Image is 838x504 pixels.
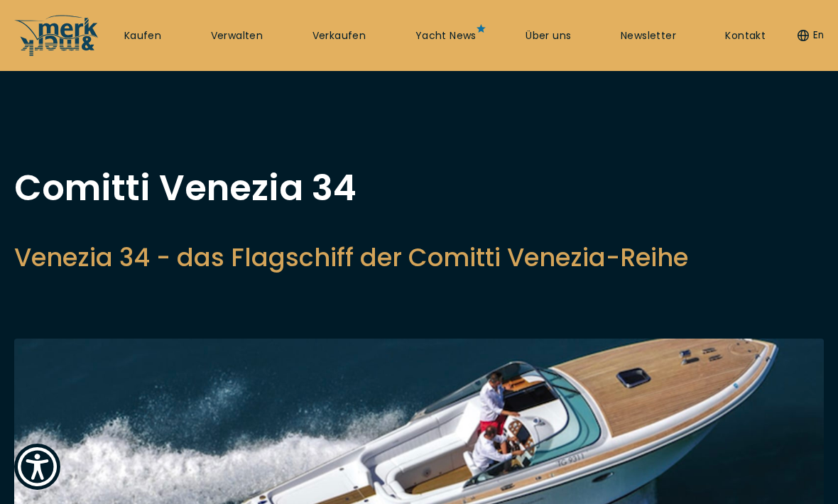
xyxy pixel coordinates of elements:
[124,29,161,43] a: Kaufen
[621,29,676,43] a: Newsletter
[14,444,60,490] button: Show Accessibility Preferences
[725,29,766,43] a: Kontakt
[14,170,688,206] h1: Comitti Venezia 34
[312,29,366,43] a: Verkaufen
[415,29,477,43] a: Yacht News
[14,240,688,275] h2: Venezia 34 - das Flagschiff der Comitti Venezia-Reihe
[798,28,824,43] button: En
[211,29,263,43] a: Verwalten
[526,29,571,43] a: Über uns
